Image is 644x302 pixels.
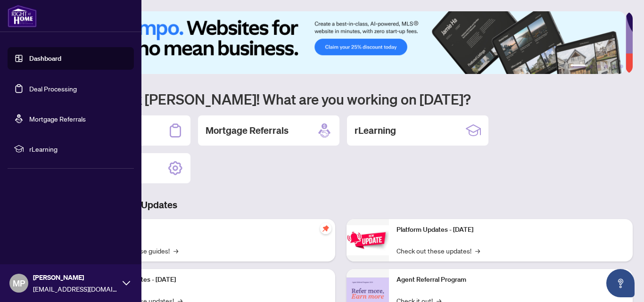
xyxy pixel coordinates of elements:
img: Platform Updates - June 23, 2025 [347,225,389,255]
button: 6 [619,65,623,68]
button: Open asap [606,269,635,297]
h1: Welcome back [PERSON_NAME]! What are you working on [DATE]? [49,90,633,108]
a: Check out these updates!→ [396,245,480,256]
h3: Brokerage & Industry Updates [49,198,633,212]
span: pushpin [320,223,331,234]
p: Self-Help [99,225,328,235]
img: logo [8,5,37,27]
button: 2 [589,65,593,68]
img: Slide 0 [49,11,626,74]
span: MP [13,277,25,290]
h2: Mortgage Referrals [206,124,289,137]
span: → [475,245,480,256]
button: 4 [604,65,608,68]
span: [PERSON_NAME] [33,272,118,283]
p: Platform Updates - [DATE] [396,225,625,235]
span: [EMAIL_ADDRESS][DOMAIN_NAME] [33,284,118,294]
p: Agent Referral Program [396,275,625,285]
a: Deal Processing [29,84,77,93]
button: 5 [612,65,616,68]
a: Dashboard [29,54,61,63]
button: 1 [570,65,586,68]
h2: rLearning [355,124,396,137]
span: rLearning [29,144,127,154]
button: 3 [597,65,601,68]
a: Mortgage Referrals [29,114,86,123]
span: → [173,245,178,256]
p: Platform Updates - [DATE] [99,275,328,285]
